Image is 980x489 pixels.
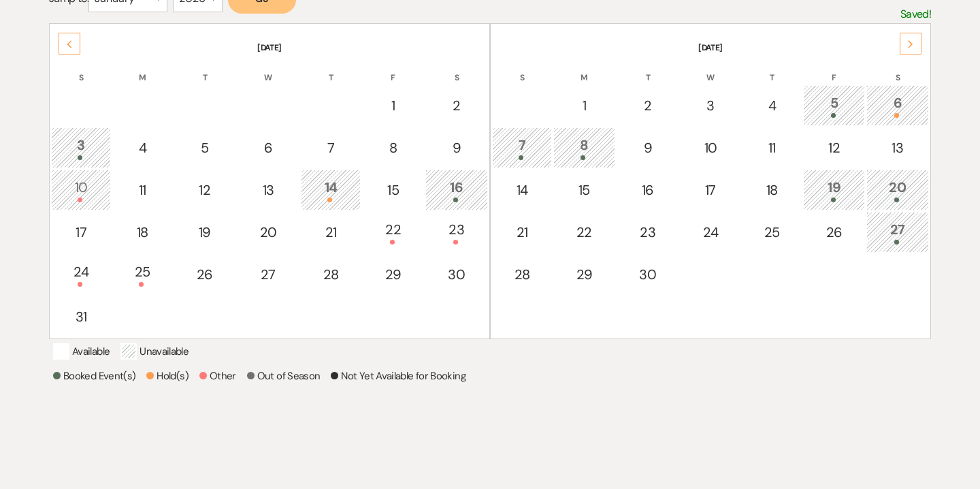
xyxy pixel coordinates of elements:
[59,306,103,327] div: 31
[120,222,165,242] div: 18
[500,264,544,285] div: 28
[120,138,165,158] div: 4
[59,222,103,242] div: 17
[362,55,423,84] th: F
[811,93,857,118] div: 5
[182,138,228,158] div: 5
[803,55,864,84] th: F
[433,264,480,285] div: 30
[182,222,228,242] div: 19
[624,264,672,285] div: 30
[688,222,733,242] div: 24
[500,135,544,160] div: 7
[120,343,189,360] p: Unavailable
[742,55,802,84] th: T
[900,5,931,23] p: Saved!
[182,180,228,200] div: 12
[237,55,299,84] th: W
[561,95,607,116] div: 1
[244,264,292,285] div: 27
[553,55,615,84] th: M
[146,368,189,384] p: Hold(s)
[500,222,544,242] div: 21
[51,25,488,54] th: [DATE]
[244,138,292,158] div: 6
[308,177,353,202] div: 14
[561,135,607,160] div: 8
[331,368,465,384] p: Not Yet Available for Booking
[561,264,607,285] div: 29
[811,222,857,242] div: 26
[688,180,733,200] div: 17
[59,135,103,160] div: 3
[433,219,480,245] div: 23
[370,138,416,158] div: 8
[874,93,921,118] div: 6
[866,55,929,84] th: S
[624,180,672,200] div: 16
[561,180,607,200] div: 15
[301,55,361,84] th: T
[51,55,111,84] th: S
[120,262,165,287] div: 25
[624,95,672,116] div: 2
[53,368,135,384] p: Booked Event(s)
[811,177,857,202] div: 19
[199,368,236,384] p: Other
[59,177,103,202] div: 10
[681,55,740,84] th: W
[874,138,921,158] div: 13
[624,138,672,158] div: 9
[182,264,228,285] div: 26
[120,180,165,200] div: 11
[112,55,172,84] th: M
[433,177,480,202] div: 16
[749,95,794,116] div: 4
[174,55,235,84] th: T
[244,180,292,200] div: 13
[874,177,921,202] div: 20
[811,138,857,158] div: 12
[617,55,679,84] th: T
[561,222,607,242] div: 22
[244,222,292,242] div: 20
[308,222,353,242] div: 21
[370,180,416,200] div: 15
[688,138,733,158] div: 10
[500,180,544,200] div: 14
[433,138,480,158] div: 9
[59,262,103,287] div: 24
[370,219,416,245] div: 22
[492,25,929,54] th: [DATE]
[308,264,353,285] div: 28
[425,55,488,84] th: S
[492,55,552,84] th: S
[308,138,353,158] div: 7
[370,264,416,285] div: 29
[433,95,480,116] div: 2
[53,343,110,360] p: Available
[749,180,794,200] div: 18
[749,222,794,242] div: 25
[688,95,733,116] div: 3
[749,138,794,158] div: 11
[247,368,321,384] p: Out of Season
[624,222,672,242] div: 23
[874,219,921,245] div: 27
[370,95,416,116] div: 1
